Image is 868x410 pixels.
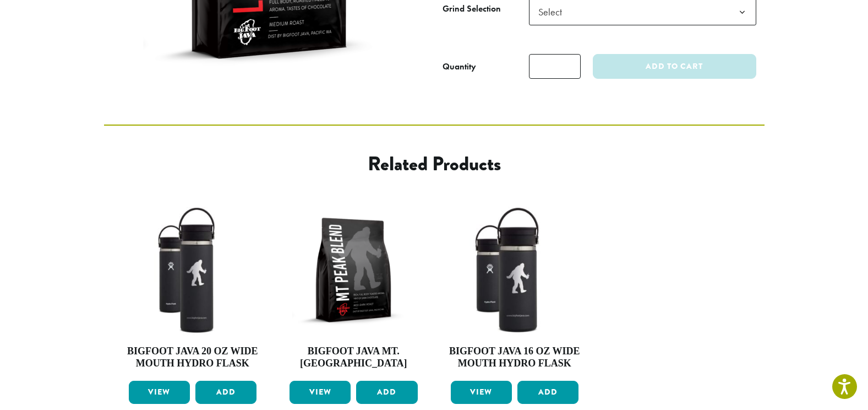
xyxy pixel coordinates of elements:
input: Product quantity [529,54,581,79]
h4: Bigfoot Java 20 oz Wide Mouth Hydro Flask [126,346,260,369]
a: View [451,381,512,404]
span: Select [534,1,573,23]
h4: Bigfoot Java Mt. [GEOGRAPHIC_DATA] [287,346,421,369]
a: Bigfoot Java 16 oz Wide Mouth Hydro Flask [448,203,582,376]
h2: Related products [193,152,676,176]
button: Add to cart [593,54,756,79]
div: Quantity [443,60,476,73]
button: Add [195,381,256,404]
label: Grind Selection [443,1,529,17]
img: LO2867-BFJ-Hydro-Flask-20oz-WM-wFlex-Sip-Lid-Black-300x300.jpg [126,203,260,337]
a: View [129,381,190,404]
button: Add [356,381,417,404]
img: BFJ_MtPeak_12oz-300x300.png [287,203,421,337]
a: Bigfoot Java 20 oz Wide Mouth Hydro Flask [126,203,260,376]
a: Bigfoot Java Mt. [GEOGRAPHIC_DATA] [287,203,421,376]
h4: Bigfoot Java 16 oz Wide Mouth Hydro Flask [448,346,582,369]
button: Add [517,381,578,404]
a: View [290,381,351,404]
img: LO2863-BFJ-Hydro-Flask-16oz-WM-wFlex-Sip-Lid-Black-300x300.jpg [448,203,582,337]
